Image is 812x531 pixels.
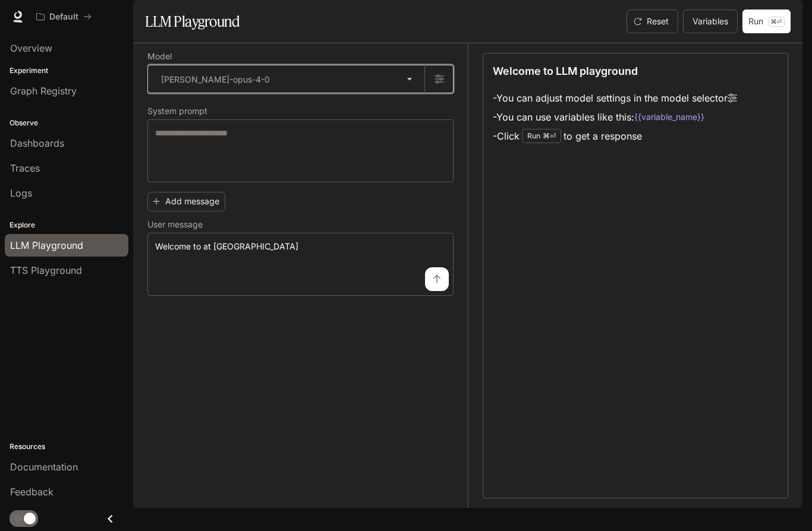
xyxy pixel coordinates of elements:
p: System prompt [147,107,207,115]
button: Add message [147,192,225,211]
button: All workspaces [31,5,97,29]
li: - You can adjust model settings in the model selector [493,88,737,108]
div: [PERSON_NAME]-opus-4-0 [148,65,424,93]
p: Welcome to LLM playground [493,63,638,79]
button: Reset [627,10,678,33]
code: {{variable_name}} [634,111,704,123]
p: User message [147,220,203,229]
p: ⌘⏎ [543,132,556,140]
h1: LLM Playground [145,10,240,33]
p: Default [49,12,78,22]
button: Run⌘⏎ [742,10,791,33]
li: - Click to get a response [493,127,737,146]
p: ⌘⏎ [768,17,785,27]
p: [PERSON_NAME]-opus-4-0 [161,73,270,86]
div: Run [522,129,561,143]
li: - You can use variables like this: [493,108,737,127]
p: Model [147,52,172,61]
button: Variables [683,10,738,33]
